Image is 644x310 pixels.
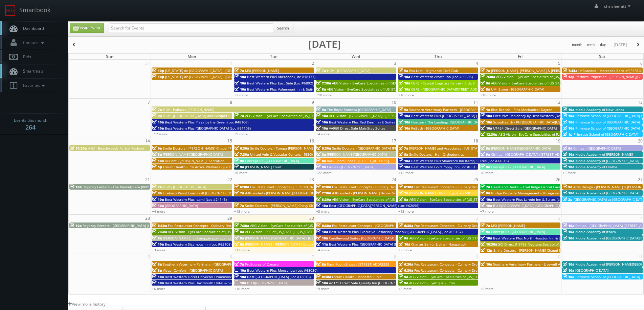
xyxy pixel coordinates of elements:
span: United Vein & Vascular Centers - [GEOGRAPHIC_DATA] [250,152,337,157]
span: Bids [20,54,31,60]
span: 10a [152,197,164,202]
span: iMBranded - [PERSON_NAME] Brown Volkswagen [332,191,412,195]
span: 10a [235,81,246,85]
span: 10:30a [70,146,87,151]
span: Kiddie Academy of Olathe [575,164,617,169]
span: 8a [316,262,326,267]
span: 7:30a [316,81,331,85]
span: Charter Senior Living - Naugatuck [411,242,466,247]
span: CBRE - [GEOGRAPHIC_DATA][STREET_ADDRESS][GEOGRAPHIC_DATA] [411,87,519,92]
span: 8a [152,262,162,267]
span: 7:30a [235,223,249,228]
span: 10a [235,274,246,279]
span: 6:30a [399,185,413,189]
span: 10p [152,74,164,79]
span: Smile Doctors - [GEOGRAPHIC_DATA] [PERSON_NAME] Orthodontics [332,146,441,151]
span: 8:30a [316,197,331,202]
span: The Royal Sonesta [GEOGRAPHIC_DATA] [327,107,391,112]
span: 10a [563,262,574,267]
span: CBRE - Capital Logistics Center - Bldg 6 [411,81,475,85]
span: AEG Vision - EyeCare Specialties of [US_STATE] - Carolina Family Vision [491,81,605,85]
span: 10a [152,203,164,208]
span: HGV - Pallazzo [PERSON_NAME] [163,107,214,112]
span: Kiddie Academy of Itsaca [575,229,616,234]
span: Firebirds Wood Fired Grill [GEOGRAPHIC_DATA] [163,191,238,195]
span: [US_STATE] de [GEOGRAPHIC_DATA] - [GEOGRAPHIC_DATA] [165,68,259,73]
span: 12p [563,74,575,79]
span: 7a [152,107,162,112]
span: Primrose School of [GEOGRAPHIC_DATA] [575,126,640,131]
span: 6:30a [316,185,331,189]
span: 7:45a [563,68,577,73]
span: 9a [399,68,408,73]
span: Forum Health - Pro Active Wellness - [GEOGRAPHIC_DATA] [163,164,257,169]
span: Heartland Dental - Trail Ridge Dental Care [491,185,560,189]
a: +3 more [398,248,412,252]
span: 10a [152,120,164,124]
span: Cirillas - [GEOGRAPHIC_DATA] [573,146,621,151]
span: 11a [316,242,328,247]
span: 9a [481,191,490,195]
span: iMBranded - [PERSON_NAME][GEOGRAPHIC_DATA] BMW [245,191,335,195]
span: Dashboard [20,25,44,31]
span: ReBath - [GEOGRAPHIC_DATA] [411,126,459,131]
span: 7a [481,223,490,228]
span: Cirillas - [GEOGRAPHIC_DATA] ([STREET_ADDRESS]) [491,152,572,157]
span: 10a [152,274,164,279]
span: [PERSON_NAME][GEOGRAPHIC_DATA] [327,152,387,157]
span: 10a [316,113,328,118]
span: Best [GEOGRAPHIC_DATA] (Loc #18018) [247,274,311,279]
span: 8:30a [316,274,331,279]
span: 10a [399,158,410,163]
span: Smartmap [20,68,43,74]
span: VA960 Direct Sale MainStay Suites [329,126,385,131]
span: 10a [481,236,492,240]
a: +18 more [480,93,496,97]
span: Concept3D - [GEOGRAPHIC_DATA] [245,158,299,163]
span: 10a [563,158,574,163]
span: 10a [563,229,574,234]
span: 10a [152,126,164,131]
span: 10a [563,223,574,228]
button: Search [273,23,293,33]
span: Best Western Plus Executive Residency Phoenix [GEOGRAPHIC_DATA] (Loc #03167) [329,229,463,234]
span: 8a [235,242,244,247]
span: 9a [481,164,490,169]
a: +22 more [316,170,332,175]
span: 9a [399,236,408,240]
span: ProSource of Oxnard [245,262,279,267]
a: +3 more [562,170,576,175]
span: [PERSON_NAME][GEOGRAPHIC_DATA] - [GEOGRAPHIC_DATA] [245,236,341,240]
a: +6 more [480,170,494,175]
span: 9a [481,229,490,234]
span: 7a [235,191,244,195]
span: Primrose School of [GEOGRAPHIC_DATA] [575,274,640,279]
span: 10a [316,120,328,124]
span: AEG Vision - EyeCare Specialties of [US_STATE] – [PERSON_NAME] Eye Care [409,274,530,279]
a: +12 more [152,132,168,136]
span: 9a [563,146,572,151]
a: +3 more [234,93,248,97]
span: 7a [152,185,162,189]
span: AEG Vision - EyeCare Specialties of [US_STATE] – [PERSON_NAME] Eye Clinic [250,223,373,228]
span: Primrose School of [GEOGRAPHIC_DATA] [574,132,638,137]
span: 10a [563,126,574,131]
span: Rack Room Shoes - [STREET_ADDRESS] [327,262,389,267]
span: AEG Vision - ECS of [US_STATE] - [US_STATE] Valley Family Eye Care [245,229,353,234]
span: Smile Doctors - Tampa [PERSON_NAME] [PERSON_NAME] Orthodontics [250,146,365,151]
input: Search for Events [109,23,273,33]
span: 9a [235,164,244,169]
span: 10a [152,280,164,285]
span: Best Western Plus Isanti (Loc #24145) [165,197,227,202]
span: Kiddie Academy of [PERSON_NAME] [575,152,633,157]
span: 8a [316,152,326,157]
span: 10a [399,113,410,118]
span: Best Western Gold Poppy Inn (Loc #03153) [411,164,481,169]
button: month [570,41,585,49]
span: Rack Room Shoes - [STREET_ADDRESS] [327,158,389,163]
a: +10 more [234,286,250,291]
span: 6:30a [152,223,167,228]
a: +4 more [316,248,330,252]
span: Rise Brands - Pins Mechanical Dayton [491,107,552,112]
span: 8a [152,152,162,157]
